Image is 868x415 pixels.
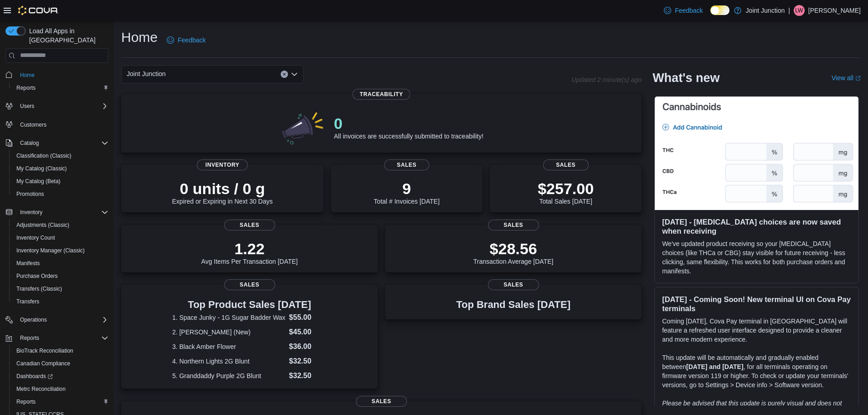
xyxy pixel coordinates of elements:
[26,26,108,45] span: Load All Apps in [GEOGRAPHIC_DATA]
[13,271,108,282] span: Purchase Orders
[172,313,285,322] dt: 1. Space Junky - 1G Sugar Badder Wax
[13,176,64,187] a: My Catalog (Beta)
[13,232,59,243] a: Inventory Count
[9,370,112,383] a: Dashboards
[16,333,43,343] button: Reports
[16,207,46,218] button: Inventory
[795,5,803,16] span: LW
[662,239,851,276] p: We've updated product receiving so your [MEDICAL_DATA] choices (like THCa or CBG) stay visible fo...
[20,334,39,342] span: Reports
[13,371,56,382] a: Dashboards
[16,119,108,130] span: Customers
[2,206,112,219] button: Inventory
[2,118,112,131] button: Customers
[16,298,39,305] span: Transfers
[289,370,327,381] dd: $32.50
[13,345,108,356] span: BioTrack Reconciliation
[356,396,407,407] span: Sales
[13,384,108,395] span: Metrc Reconciliation
[20,102,34,110] span: Users
[2,100,112,113] button: Users
[172,179,273,198] p: 0 units / 0 g
[488,220,539,231] span: Sales
[224,279,275,290] span: Sales
[20,72,35,79] span: Home
[16,101,38,112] button: Users
[291,71,298,78] button: Open list of options
[13,371,108,382] span: Dashboards
[20,316,47,323] span: Operations
[2,332,112,344] button: Reports
[13,358,108,369] span: Canadian Compliance
[16,138,108,149] span: Catalog
[9,188,112,200] button: Promotions
[16,138,42,149] button: Catalog
[281,71,288,78] button: Clear input
[9,162,112,175] button: My Catalog (Classic)
[13,283,108,294] span: Transfers (Classic)
[808,5,861,16] p: [PERSON_NAME]
[16,101,108,112] span: Users
[172,357,285,366] dt: 4. Northern Lights 2G Blunt
[662,295,851,313] h3: [DATE] - Coming Soon! New terminal UI on Cova Pay terminals
[16,165,67,172] span: My Catalog (Classic)
[172,328,285,337] dt: 2. [PERSON_NAME] (New)
[13,384,69,395] a: Metrc Reconciliation
[13,150,108,161] span: Classification (Classic)
[13,296,43,307] a: Transfers
[16,247,85,254] span: Inventory Manager (Classic)
[13,245,108,256] span: Inventory Manager (Classic)
[788,5,790,16] p: |
[675,6,703,15] span: Feedback
[178,36,205,45] span: Feedback
[9,282,112,295] button: Transfers (Classic)
[13,163,108,174] span: My Catalog (Classic)
[16,314,51,325] button: Operations
[543,159,589,170] span: Sales
[9,344,112,357] button: BioTrack Reconciliation
[224,220,275,231] span: Sales
[9,357,112,370] button: Canadian Compliance
[289,312,327,323] dd: $55.00
[334,114,483,140] div: All invoices are successfully submitted to traceability!
[374,179,439,205] div: Total # Invoices [DATE]
[9,231,112,244] button: Inventory Count
[16,360,70,367] span: Canadian Compliance
[2,137,112,149] button: Catalog
[9,82,112,94] button: Reports
[9,295,112,308] button: Transfers
[16,221,69,229] span: Adjustments (Classic)
[374,179,439,198] p: 9
[9,395,112,408] button: Reports
[127,68,166,79] span: Joint Junction
[710,5,729,15] input: Dark Mode
[13,82,39,93] a: Reports
[13,189,108,200] span: Promotions
[538,179,594,205] div: Total Sales [DATE]
[13,163,71,174] a: My Catalog (Classic)
[13,283,66,294] a: Transfers (Classic)
[121,28,158,46] h1: Home
[16,333,108,343] span: Reports
[13,220,108,231] span: Adjustments (Classic)
[201,240,298,258] p: 1.22
[334,114,483,133] p: 0
[660,1,706,20] a: Feedback
[289,327,327,338] dd: $45.00
[9,149,112,162] button: Classification (Classic)
[20,209,42,216] span: Inventory
[16,285,62,292] span: Transfers (Classic)
[13,396,108,407] span: Reports
[16,119,50,130] a: Customers
[172,371,285,380] dt: 5. Granddaddy Purple 2G Blunt
[832,74,861,82] a: View allExternal link
[20,121,46,128] span: Customers
[16,373,53,380] span: Dashboards
[571,76,642,83] p: Updated 2 minute(s) ago
[13,220,73,231] a: Adjustments (Classic)
[201,240,298,265] div: Avg Items Per Transaction [DATE]
[13,345,77,356] a: BioTrack Reconciliation
[16,260,40,267] span: Manifests
[794,5,805,16] div: Luke Wilhoit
